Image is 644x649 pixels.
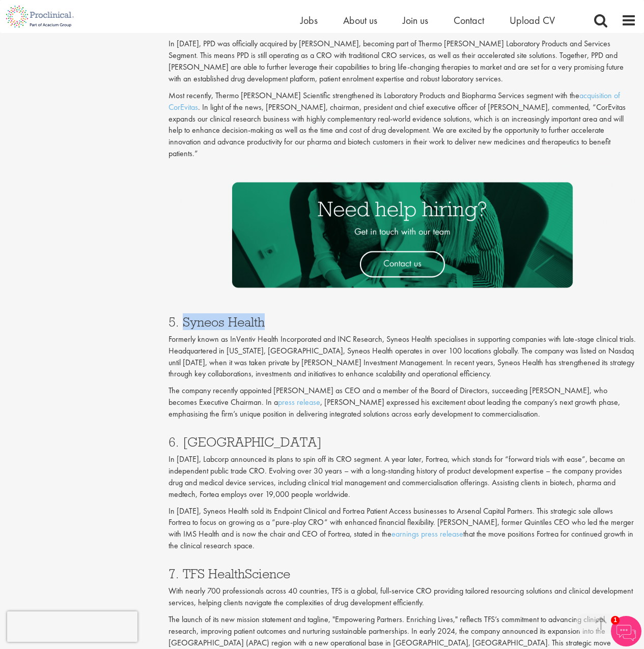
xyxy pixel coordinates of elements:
[611,616,641,646] img: Chatbot
[169,435,636,449] h3: 6. [GEOGRAPHIC_DATA]
[169,385,636,420] p: The company recently appointed [PERSON_NAME] as CEO and a member of the Board of Directors, succe...
[169,90,636,160] p: Most recently, Thermo [PERSON_NAME] Scientific strengthened its Laboratory Products and Biopharma...
[169,585,636,609] p: With nearly 700 professionals across 40 countries, TFS is a global, full-service CRO providing ta...
[169,334,636,380] p: Formerly known as InVentiv Health Incorporated and INC Research, Syneos Health specialises in sup...
[391,528,463,539] a: earnings press release
[169,454,636,500] p: In [DATE], Labcorp announced its plans to spin off its CRO segment. A year later, Fortrea, which ...
[278,397,320,407] a: press release
[611,616,620,625] span: 1
[7,611,137,642] iframe: reCAPTCHA
[169,90,620,112] a: acquisition of CorEvitas
[169,506,636,552] p: In [DATE], Syneos Health sold its Endpoint Clinical and Fortrea Patient Access businesses to Arse...
[454,14,484,27] a: Contact
[343,14,377,27] a: About us
[300,14,318,27] a: Jobs
[169,38,636,84] p: In [DATE], PPD was officially acquired by [PERSON_NAME], becoming part of Thermo [PERSON_NAME] La...
[510,14,555,27] a: Upload CV
[169,315,636,329] h3: 5. Syneos Health
[169,567,636,580] h3: 7. TFS HealthScience
[403,14,428,27] a: Join us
